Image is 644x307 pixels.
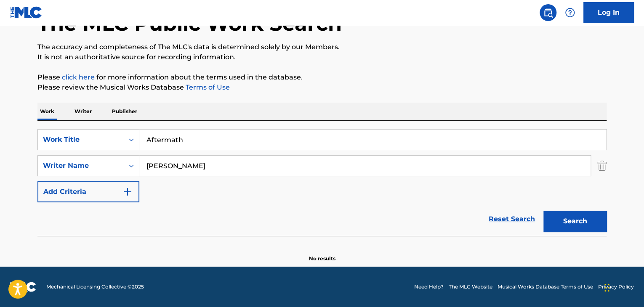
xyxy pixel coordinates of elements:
img: search [543,8,553,18]
img: help [565,8,575,18]
a: Terms of Use [184,83,230,91]
p: Work [37,103,57,120]
div: Writer Name [43,161,119,171]
span: Mechanical Licensing Collective © 2025 [46,283,144,291]
a: Reset Search [484,210,539,228]
div: Drag [604,275,609,300]
a: Need Help? [414,283,444,291]
img: logo [10,282,36,292]
p: The accuracy and completeness of The MLC's data is determined solely by our Members. [37,42,607,52]
p: Publisher [109,103,140,120]
a: Public Search [540,4,556,21]
form: Search Form [37,129,607,236]
p: Writer [72,103,94,120]
button: Add Criteria [37,181,139,202]
p: Please review the Musical Works Database [37,82,607,93]
img: MLC Logo [10,6,43,19]
p: No results [309,245,335,262]
div: Work Title [43,135,119,145]
a: Privacy Policy [598,283,634,291]
div: Help [562,4,578,21]
iframe: Chat Widget [602,267,644,307]
img: Delete Criterion [597,155,607,176]
p: It is not an authoritative source for recording information. [37,52,607,62]
button: Search [543,211,607,232]
img: 9d2ae6d4665cec9f34b9.svg [122,187,133,197]
a: Log In [583,2,634,23]
a: click here [62,73,95,81]
a: The MLC Website [449,283,492,291]
a: Musical Works Database Terms of Use [498,283,593,291]
p: Please for more information about the terms used in the database. [37,72,607,82]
